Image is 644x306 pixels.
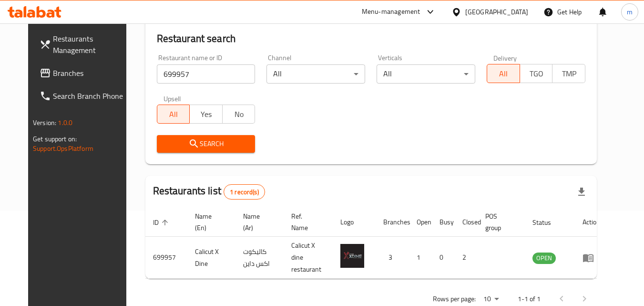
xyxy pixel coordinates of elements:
[455,237,478,279] td: 2
[189,105,223,124] button: Yes
[291,211,321,233] span: Ref. Name
[575,208,608,237] th: Action
[157,135,256,153] button: Search
[145,237,187,279] td: 699957
[362,6,420,18] div: Menu-management
[432,237,455,279] td: 0
[224,184,265,200] div: Total records count
[333,208,376,237] th: Logo
[433,293,476,305] p: Rows per page:
[570,180,593,203] div: Export file
[340,244,364,268] img: Calicut X Dine
[493,54,517,61] label: Delivery
[243,211,272,233] span: Name (Ar)
[376,237,409,279] td: 3
[556,67,582,81] span: TMP
[32,27,136,62] a: Restaurants Management
[224,188,265,197] span: 1 record(s)
[33,142,93,155] a: Support.OpsPlatform
[455,208,478,237] th: Closed
[583,252,600,264] div: Menu
[266,64,365,84] div: All
[377,64,475,84] div: All
[520,64,553,83] button: TGO
[153,184,265,200] h2: Restaurants list
[53,33,128,56] span: Restaurants Management
[524,67,549,81] span: TGO
[627,7,633,17] span: m
[161,107,186,121] span: All
[157,32,585,46] h2: Restaurant search
[194,107,219,121] span: Yes
[487,64,520,83] button: All
[532,253,556,264] span: OPEN
[409,208,432,237] th: Open
[157,64,256,84] input: Search for restaurant name or ID..
[432,208,455,237] th: Busy
[376,208,409,237] th: Branches
[164,138,248,150] span: Search
[33,116,56,129] span: Version:
[187,237,235,279] td: Calicut X Dine
[552,64,585,83] button: TMP
[485,211,513,233] span: POS group
[153,217,171,228] span: ID
[145,208,608,279] table: enhanced table
[53,67,128,79] span: Branches
[164,95,181,102] label: Upsell
[284,237,333,279] td: Calicut X dine restaurant
[491,67,516,81] span: All
[226,107,252,121] span: No
[409,237,432,279] td: 1
[53,90,128,102] span: Search Branch Phone
[157,105,190,124] button: All
[518,293,541,305] p: 1-1 of 1
[222,105,256,124] button: No
[235,237,284,279] td: كاليكوت اكس داين
[32,62,136,84] a: Branches
[195,211,224,233] span: Name (En)
[33,133,77,145] span: Get support on:
[32,84,136,107] a: Search Branch Phone
[465,7,528,17] div: [GEOGRAPHIC_DATA]
[532,253,556,264] div: OPEN
[532,217,563,228] span: Status
[58,116,72,129] span: 1.0.0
